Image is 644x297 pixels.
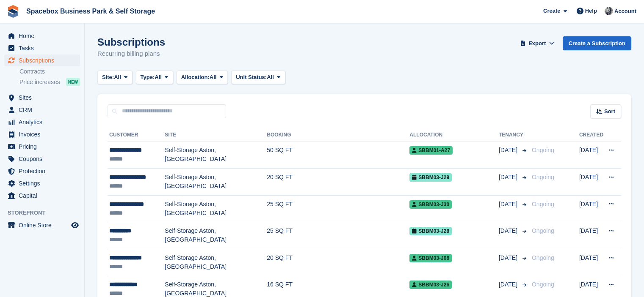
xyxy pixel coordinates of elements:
span: CRM [19,104,69,116]
a: menu [4,30,80,42]
td: [DATE] [579,169,603,196]
a: menu [4,141,80,153]
a: menu [4,92,80,104]
a: menu [4,42,80,54]
div: NEW [66,78,80,86]
a: menu [4,128,80,140]
span: Pricing [19,141,69,153]
a: Contracts [19,68,80,76]
span: [DATE] [499,200,519,209]
th: Created [579,128,603,142]
td: 20 SQ FT [267,249,409,276]
td: [DATE] [579,195,603,222]
td: Self-Storage Aston, [GEOGRAPHIC_DATA] [165,169,267,196]
th: Site [165,128,267,142]
span: Ongoing [532,174,554,180]
span: [DATE] [499,226,519,235]
span: [DATE] [499,280,519,289]
td: Self-Storage Aston, [GEOGRAPHIC_DATA] [165,249,267,276]
td: 20 SQ FT [267,169,409,196]
span: SBBM03-J28 [409,227,452,235]
th: Allocation [409,128,499,142]
td: [DATE] [579,222,603,249]
span: Settings [19,177,69,189]
a: menu [4,54,80,66]
span: Coupons [19,153,69,165]
a: menu [4,219,80,231]
span: Capital [19,190,69,202]
a: Create a Subscription [563,36,631,50]
span: Protection [19,165,69,177]
span: All [210,73,217,82]
th: Booking [267,128,409,142]
td: [DATE] [579,142,603,169]
span: Analytics [19,116,69,128]
span: Tasks [19,42,69,54]
span: Storefront [8,209,84,217]
span: Subscriptions [19,54,69,66]
button: Unit Status: All [231,71,285,84]
span: SBBM03-J26 [409,281,452,289]
span: SBBM01-A27 [409,146,453,155]
span: All [267,73,274,82]
button: Export [519,36,556,50]
span: Account [614,7,636,16]
span: All [114,73,121,82]
span: Ongoing [532,254,554,261]
p: Recurring billing plans [97,49,165,59]
th: Tenancy [499,128,528,142]
span: Help [585,7,597,15]
td: Self-Storage Aston, [GEOGRAPHIC_DATA] [165,142,267,169]
a: menu [4,104,80,116]
a: menu [4,165,80,177]
span: Ongoing [532,227,554,234]
span: SBBM03-J30 [409,200,452,209]
a: Spacebox Business Park & Self Storage [23,4,158,18]
span: Invoices [19,128,69,140]
a: menu [4,153,80,165]
span: Sites [19,92,69,104]
th: Customer [108,128,165,142]
button: Site: All [97,71,133,84]
span: Type: [141,73,155,82]
button: Type: All [136,71,173,84]
span: Site: [102,73,114,82]
img: SUDIPTA VIRMANI [605,7,613,15]
a: Preview store [70,220,80,230]
a: menu [4,177,80,189]
td: Self-Storage Aston, [GEOGRAPHIC_DATA] [165,195,267,222]
span: All [155,73,162,82]
span: Ongoing [532,147,554,153]
td: 25 SQ FT [267,222,409,249]
td: 50 SQ FT [267,142,409,169]
span: [DATE] [499,253,519,262]
span: Ongoing [532,281,554,288]
span: SBBM03-J06 [409,254,452,262]
a: Price increases NEW [19,77,80,87]
span: [DATE] [499,173,519,182]
td: [DATE] [579,249,603,276]
img: stora-icon-8386f47178a22dfd0bd8f6a31ec36ba5ce8667c1dd55bd0f319d3a0aa187defe.svg [7,5,19,18]
span: Unit Status: [236,73,267,82]
span: Home [19,30,69,42]
a: menu [4,190,80,202]
span: Allocation: [181,73,210,82]
span: SBBM03-J29 [409,173,452,182]
span: [DATE] [499,146,519,155]
span: Price increases [19,78,60,86]
span: Sort [604,107,615,116]
span: Online Store [19,219,69,231]
td: Self-Storage Aston, [GEOGRAPHIC_DATA] [165,222,267,249]
span: Create [543,7,560,15]
a: menu [4,116,80,128]
button: Allocation: All [177,71,228,84]
span: Export [528,39,546,48]
h1: Subscriptions [97,36,165,48]
span: Ongoing [532,201,554,207]
td: 25 SQ FT [267,195,409,222]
